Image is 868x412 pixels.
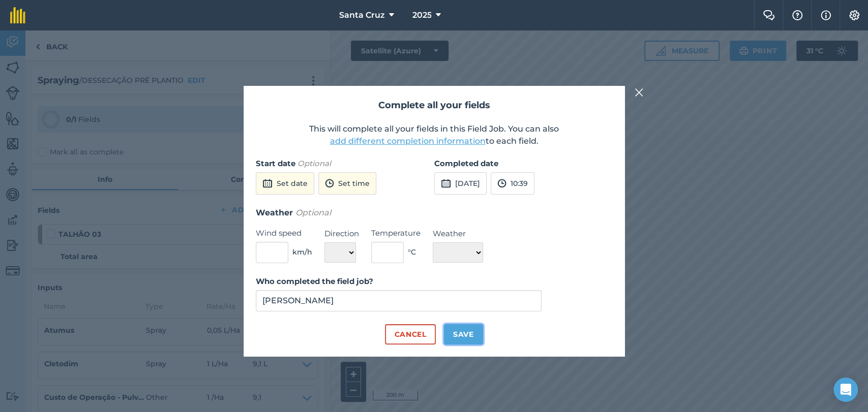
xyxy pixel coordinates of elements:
[262,177,273,189] img: svg+xml;base64,PD94bWwgdmVyc2lvbj0iMS4wIiBlbmNvZGluZz0idXRmLTgiPz4KPCEtLSBHZW5lcmF0b3I6IEFkb2JlIE...
[256,227,312,239] label: Wind speed
[339,9,384,21] span: Santa Cruz
[635,86,644,99] img: svg+xml;base64,PHN2ZyB4bWxucz0iaHR0cDovL3d3dy53My5vcmcvMjAwMC9zdmciIHdpZHRoPSIyMiIgaGVpZ2h0PSIzMC...
[292,246,312,258] span: km/h
[385,324,435,344] button: Cancel
[330,135,486,147] button: add different completion information
[497,177,506,189] img: svg+xml;base64,PD94bWwgdmVyc2lvbj0iMS4wIiBlbmNvZGluZz0idXRmLTgiPz4KPCEtLSBHZW5lcmF0b3I6IEFkb2JlIE...
[791,10,803,20] img: A question mark icon
[371,227,421,239] label: Temperature
[256,159,295,168] strong: Start date
[408,246,416,258] span: ° C
[763,10,775,20] img: Two speech bubbles overlapping with the left bubble in the forefront
[833,377,858,402] div: Open Intercom Messenger
[444,324,483,344] button: Save
[324,228,359,240] label: Direction
[297,159,331,168] em: Optional
[256,276,373,286] strong: Who completed the field job?
[434,159,498,168] strong: Completed date
[256,172,314,195] button: Set date
[848,10,860,20] img: A cog icon
[434,172,487,195] button: [DATE]
[412,9,431,21] span: 2025
[256,98,613,113] h2: Complete all your fields
[10,7,25,23] img: fieldmargin Logo
[441,177,451,189] img: svg+xml;base64,PD94bWwgdmVyc2lvbj0iMS4wIiBlbmNvZGluZz0idXRmLTgiPz4KPCEtLSBHZW5lcmF0b3I6IEFkb2JlIE...
[821,9,831,21] img: svg+xml;base64,PHN2ZyB4bWxucz0iaHR0cDovL3d3dy53My5vcmcvMjAwMC9zdmciIHdpZHRoPSIxNyIgaGVpZ2h0PSIxNy...
[325,177,334,189] img: svg+xml;base64,PD94bWwgdmVyc2lvbj0iMS4wIiBlbmNvZGluZz0idXRmLTgiPz4KPCEtLSBHZW5lcmF0b3I6IEFkb2JlIE...
[318,172,376,195] button: Set time
[256,123,613,147] p: This will complete all your fields in this Field Job. You can also to each field.
[491,172,534,195] button: 10:39
[256,206,613,219] h3: Weather
[433,228,483,240] label: Weather
[295,208,331,217] em: Optional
